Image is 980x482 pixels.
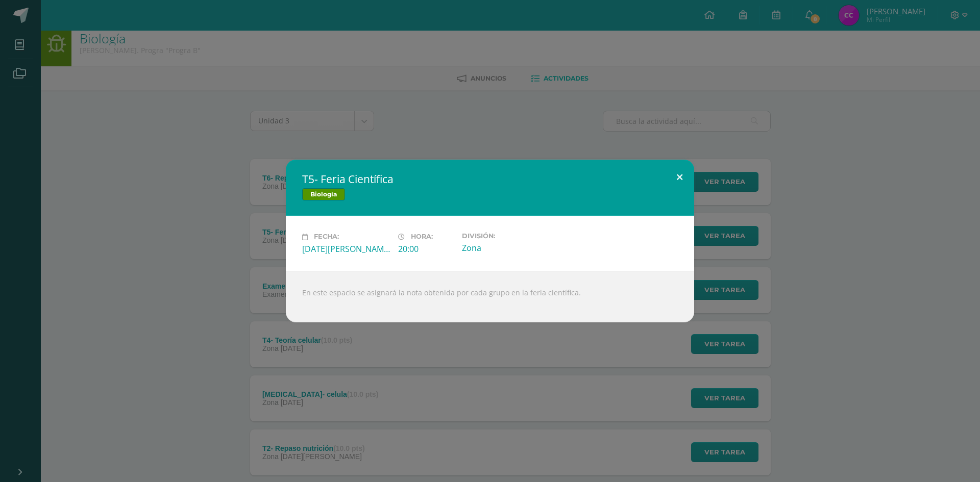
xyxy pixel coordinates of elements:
div: [DATE][PERSON_NAME] [302,243,390,255]
label: División: [462,232,550,240]
span: Biología [302,188,345,200]
div: Zona [462,242,550,253]
div: 20:00 [398,243,454,255]
h2: T5- Feria Científica [302,172,678,186]
span: Fecha: [314,233,339,241]
div: En este espacio se asignará la nota obtenida por cada grupo en la feria científica. [286,271,694,322]
button: Close (Esc) [665,160,694,194]
span: Hora: [411,233,433,241]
